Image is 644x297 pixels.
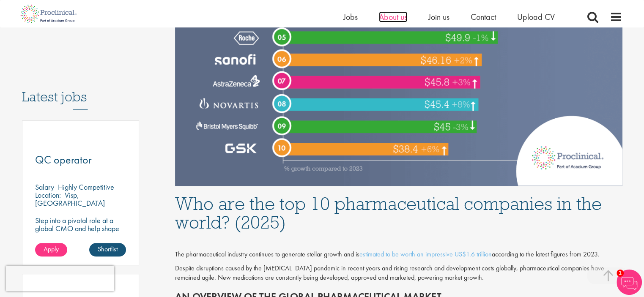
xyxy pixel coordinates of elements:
span: 1 [617,270,624,277]
div: The pharmaceutical industry continues to generate stellar growth and is according to the latest f... [175,250,622,259]
a: Jobs [343,11,358,22]
span: Apply [44,245,59,253]
a: Shortlist [89,243,126,256]
a: Upload CV [517,11,555,22]
span: Location: [35,190,61,200]
span: Salary [35,182,54,192]
a: Contact [471,11,496,22]
h3: Latest jobs [22,68,140,110]
p: Despite disruptions caused by the [MEDICAL_DATA] pandemic in recent years and rising research and... [175,264,622,283]
iframe: reCAPTCHA [6,266,114,291]
p: Visp, [GEOGRAPHIC_DATA] [35,190,105,208]
img: Chatbot [617,270,642,295]
h1: Who are the top 10 pharmaceutical companies in the world? (2025) [175,194,622,232]
a: QC operator [35,155,126,165]
a: Apply [35,243,67,256]
a: estimated to be worth an impressive US$1.6 trillion [359,250,492,259]
p: Highly Competitive [58,182,114,192]
a: Join us [428,11,449,22]
a: About us [379,11,407,22]
span: QC operator [35,153,92,167]
p: Step into a pivotal role at a global CMO and help shape the future of healthcare manufacturing. [35,216,126,248]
